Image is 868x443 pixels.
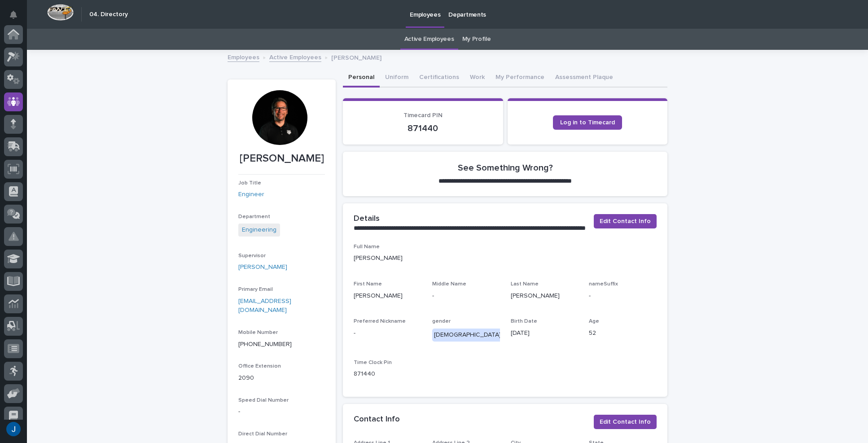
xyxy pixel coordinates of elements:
span: Direct Dial Number [238,431,287,437]
span: Supervisor [238,253,266,259]
p: [PERSON_NAME] [238,152,325,165]
p: [PERSON_NAME] [354,254,657,263]
span: Department [238,214,270,219]
a: Engineer [238,190,264,199]
a: My Profile [462,29,491,50]
a: Active Employees [404,29,454,50]
button: My Performance [490,69,550,88]
a: Employees [228,52,259,62]
h2: Contact Info [354,415,400,425]
span: nameSuffix [589,281,618,287]
h2: 04. Directory [89,11,128,18]
a: [PHONE_NUMBER] [238,341,292,347]
a: [EMAIL_ADDRESS][DOMAIN_NAME] [238,298,291,314]
span: Edit Contact Info [600,217,651,226]
button: Assessment Plaque [550,69,618,88]
span: First Name [354,281,382,287]
button: users-avatar [4,420,23,439]
h2: Details [354,214,380,224]
img: Workspace Logo [47,4,74,21]
span: Age [589,319,599,324]
span: Edit Contact Info [600,417,651,426]
p: - [354,329,421,338]
button: Uniform [380,69,414,88]
p: - [432,291,500,301]
button: Edit Contact Info [594,214,657,228]
span: Job Title [238,180,261,186]
p: 2090 [238,373,325,383]
div: Notifications [11,11,23,25]
span: Mobile Number [238,330,278,335]
p: [PERSON_NAME] [331,52,381,62]
span: Full Name [354,244,380,250]
span: Log in to Timecard [560,119,615,126]
span: Preferred Nickname [354,319,406,324]
span: Office Extension [238,364,281,369]
button: Edit Contact Info [594,415,657,429]
a: Engineering [242,225,276,235]
button: Personal [343,69,380,88]
h2: See Something Wrong? [458,162,553,173]
span: gender [432,319,451,324]
div: [DEMOGRAPHIC_DATA] [432,329,503,342]
span: Middle Name [432,281,466,287]
span: Primary Email [238,287,273,292]
a: Log in to Timecard [553,115,622,130]
span: Timecard PIN [403,112,443,118]
span: Time Clock Pin [354,360,392,365]
span: Birth Date [511,319,537,324]
button: Certifications [414,69,465,88]
p: 52 [589,329,657,338]
button: Work [465,69,490,88]
p: - [238,407,325,417]
button: Notifications [4,5,23,24]
p: [PERSON_NAME] [354,291,421,301]
a: [PERSON_NAME] [238,263,287,272]
a: Active Employees [269,52,321,62]
p: - [589,291,657,301]
p: [DATE] [511,329,579,338]
p: 871440 [354,123,492,134]
p: [PERSON_NAME] [511,291,579,301]
span: Speed Dial Number [238,398,289,403]
p: 871440 [354,369,421,379]
span: Last Name [511,281,539,287]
